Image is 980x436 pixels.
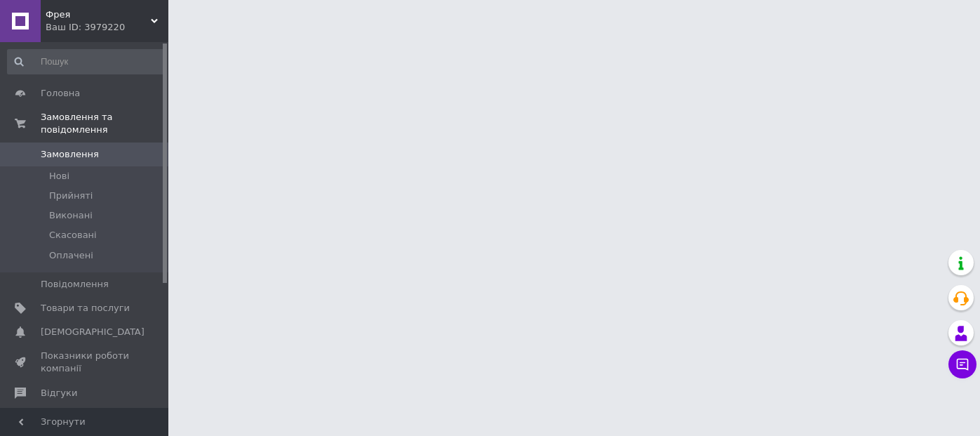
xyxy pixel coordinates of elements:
[41,387,77,399] span: Відгуки
[49,249,93,262] span: Оплачені
[41,350,130,375] span: Показники роботи компанії
[41,87,80,100] span: Головна
[49,170,69,183] span: Нові
[46,21,168,34] div: Ваш ID: 3979220
[49,229,97,242] span: Скасовані
[49,209,93,222] span: Виконані
[41,326,145,338] span: [DEMOGRAPHIC_DATA]
[41,148,99,161] span: Замовлення
[41,302,130,315] span: Товари та послуги
[948,350,976,378] button: Чат з покупцем
[49,190,93,202] span: Прийняті
[46,8,151,21] span: Фрея
[41,111,168,136] span: Замовлення та повідомлення
[7,49,166,74] input: Пошук
[41,278,109,291] span: Повідомлення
